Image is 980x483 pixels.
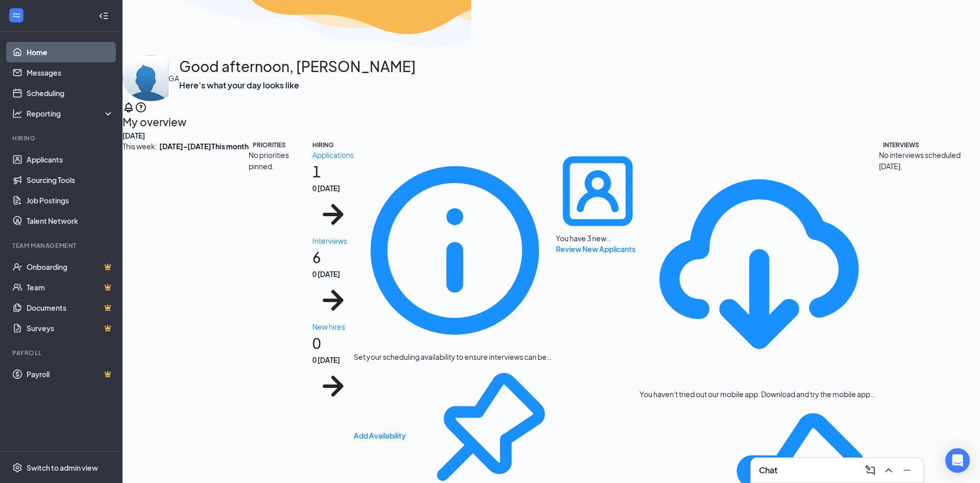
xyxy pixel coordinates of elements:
[179,80,416,91] h3: Here’s what your day looks like
[556,149,640,233] svg: UserEntity
[312,321,354,407] a: New hires00 [DATE]ArrowRight
[312,183,354,193] div: 0 [DATE]
[159,141,211,152] b: [DATE] - [DATE]
[27,211,114,231] a: Talent Network
[862,462,878,478] button: ComposeMessage
[354,352,556,362] div: Set your scheduling availability to ensure interviews can be set up
[312,149,354,235] a: Applications10 [DATE]ArrowRight
[12,463,22,473] svg: Settings
[27,170,114,190] a: Sourcing Tools
[312,355,354,365] div: 0 [DATE]
[122,141,211,152] div: This week :
[945,448,970,473] div: Open Intercom Messenger
[556,233,640,243] div: You have 3 new applicants
[312,235,354,321] a: Interviews60 [DATE]ArrowRight
[312,280,354,321] svg: ArrowRight
[27,364,114,384] a: PayrollCrown
[12,108,22,119] svg: Analysis
[27,318,114,338] a: SurveysCrown
[122,113,980,130] h2: My overview
[354,430,406,441] button: Add Availability
[864,464,876,476] svg: ComposeMessage
[27,62,114,83] a: Messages
[27,149,114,170] a: Applicants
[556,243,635,255] button: Review New Applicants
[168,73,179,84] div: GA
[122,130,980,141] div: [DATE]
[249,149,312,172] div: No priorities pinned.
[640,149,879,389] svg: Download
[27,190,114,211] a: Job Postings
[312,321,354,332] div: New hires
[354,149,556,352] svg: Info
[883,464,895,476] svg: ChevronUp
[312,194,354,235] svg: ArrowRight
[312,332,354,407] h1: 0
[99,11,109,21] svg: Collapse
[312,235,354,246] div: Interviews
[901,464,913,476] svg: Minimize
[122,101,135,113] svg: Notifications
[312,141,334,149] div: HIRING
[879,149,980,172] div: No interviews scheduled [DATE].
[27,463,98,473] div: Switch to admin view
[899,462,915,478] button: Minimize
[253,141,286,149] div: PRIORITIES
[312,149,354,160] div: Applications
[880,462,897,478] button: ChevronUp
[27,42,114,62] a: Home
[759,465,777,476] h3: Chat
[640,389,879,399] div: You haven't tried out our mobile app. Download and try the mobile app here...
[122,55,168,101] img: Tyler Fischer
[883,141,919,149] div: INTERVIEWS
[312,269,354,279] div: 0 [DATE]
[312,246,354,321] h1: 6
[179,55,416,78] h1: Good afternoon, [PERSON_NAME]
[12,349,112,357] div: Payroll
[27,83,114,103] a: Scheduling
[11,10,21,20] svg: WorkstreamLogo
[27,108,114,119] div: Reporting
[27,257,114,277] a: OnboardingCrown
[556,149,640,255] div: You have 3 new applicants
[12,241,112,250] div: Team Management
[312,160,354,235] h1: 1
[27,297,114,318] a: DocumentsCrown
[12,134,112,143] div: Hiring
[135,101,147,113] svg: QuestionInfo
[312,365,354,407] svg: ArrowRight
[211,141,249,152] b: This month
[27,277,114,297] a: TeamCrown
